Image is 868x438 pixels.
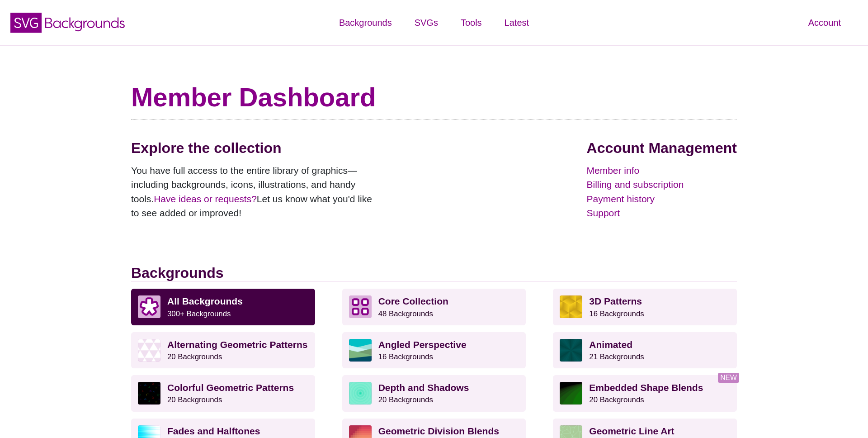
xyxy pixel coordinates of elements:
[378,426,499,436] strong: Geometric Division Blends
[378,296,448,306] strong: Core Collection
[560,382,582,405] img: green to black rings rippling away from corner
[587,139,737,157] h2: Account Management
[349,382,372,405] img: green layered rings within rings
[138,339,160,362] img: light purple and white alternating triangle pattern
[587,206,737,220] a: Support
[131,139,380,157] h2: Explore the collection
[560,295,582,318] img: fancy golden cube pattern
[378,395,433,404] small: 20 Backgrounds
[167,339,307,350] strong: Alternating Geometric Patterns
[560,339,582,362] img: green rave light effect animated background
[403,9,449,36] a: SVGs
[342,289,526,325] a: Core Collection 48 Backgrounds
[131,375,315,411] a: Colorful Geometric Patterns20 Backgrounds
[131,81,737,113] h1: Member Dashboard
[378,339,467,350] strong: Angled Perspective
[589,426,674,436] strong: Geometric Line Art
[493,9,540,36] a: Latest
[167,296,243,306] strong: All Backgrounds
[589,382,703,393] strong: Embedded Shape Blends
[131,264,737,282] h2: Backgrounds
[138,382,160,405] img: a rainbow pattern of outlined geometric shapes
[378,309,433,318] small: 48 Backgrounds
[131,332,315,368] a: Alternating Geometric Patterns20 Backgrounds
[553,332,737,368] a: Animated21 Backgrounds
[342,375,526,411] a: Depth and Shadows20 Backgrounds
[349,339,372,362] img: abstract landscape with sky mountains and water
[589,309,644,318] small: 16 Backgrounds
[587,163,737,178] a: Member info
[589,352,644,361] small: 21 Backgrounds
[328,9,403,36] a: Backgrounds
[378,352,433,361] small: 16 Backgrounds
[587,192,737,206] a: Payment history
[342,332,526,368] a: Angled Perspective16 Backgrounds
[797,9,852,36] a: Account
[167,382,294,393] strong: Colorful Geometric Patterns
[449,9,493,36] a: Tools
[131,289,315,325] a: All Backgrounds 300+ Backgrounds
[167,309,231,318] small: 300+ Backgrounds
[167,426,260,436] strong: Fades and Halftones
[589,296,642,306] strong: 3D Patterns
[154,194,257,204] a: Have ideas or requests?
[167,395,222,404] small: 20 Backgrounds
[167,352,222,361] small: 20 Backgrounds
[589,395,644,404] small: 20 Backgrounds
[587,177,737,192] a: Billing and subscription
[553,375,737,411] a: Embedded Shape Blends20 Backgrounds
[378,382,469,393] strong: Depth and Shadows
[131,163,380,220] p: You have full access to the entire library of graphics—including backgrounds, icons, illustration...
[589,339,632,350] strong: Animated
[553,289,737,325] a: 3D Patterns16 Backgrounds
